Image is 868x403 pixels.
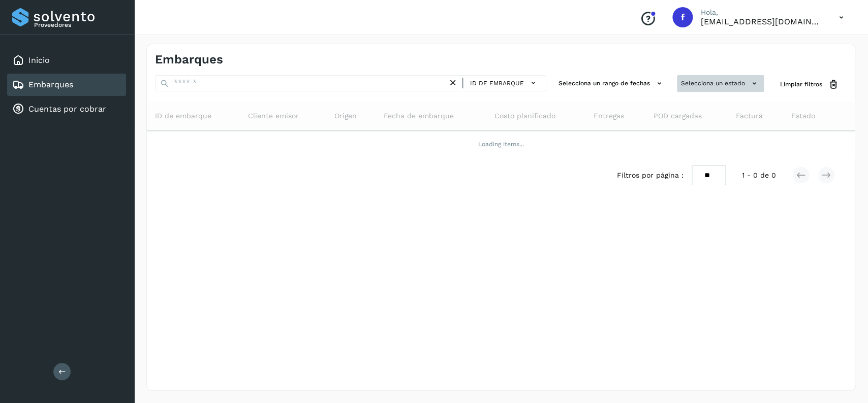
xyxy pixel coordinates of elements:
p: Hola, [701,8,823,17]
button: Limpiar filtros [772,75,847,94]
button: Selecciona un rango de fechas [554,75,669,92]
div: Inicio [7,49,126,72]
div: Cuentas por cobrar [7,98,126,120]
span: Origen [334,111,356,121]
span: Factura [736,111,763,121]
p: facturacion@expresssanjavier.com [701,17,823,26]
td: Loading items... [147,131,855,157]
span: 1 - 0 de 0 [742,170,776,181]
span: Entregas [593,111,624,121]
button: ID de embarque [467,76,542,90]
a: Embarques [28,80,73,89]
span: ID de embarque [470,79,524,88]
button: Selecciona un estado [677,75,764,92]
p: Proveedores [34,21,122,28]
span: Fecha de embarque [384,111,454,121]
span: ID de embarque [155,111,211,121]
span: Costo planificado [494,111,555,121]
span: POD cargadas [653,111,701,121]
span: Filtros por página : [617,170,684,181]
span: Cliente emisor [248,111,299,121]
span: Estado [791,111,815,121]
span: Limpiar filtros [780,80,822,89]
a: Cuentas por cobrar [28,104,106,114]
h4: Embarques [155,52,223,67]
a: Inicio [28,55,50,65]
div: Embarques [7,74,126,96]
